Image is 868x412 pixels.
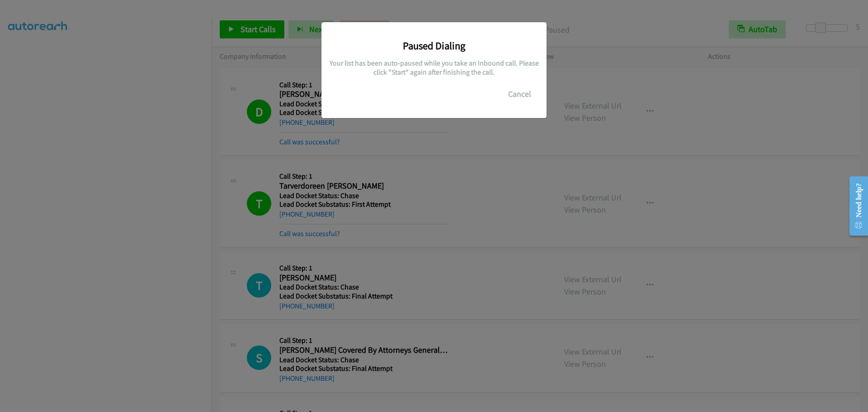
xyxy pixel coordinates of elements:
iframe: Resource Center [842,170,868,242]
button: Cancel [500,85,540,103]
h3: Paused Dialing [328,39,540,52]
h5: Your list has been auto-paused while you take an inbound call. Please click "Start" again after f... [328,59,540,76]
